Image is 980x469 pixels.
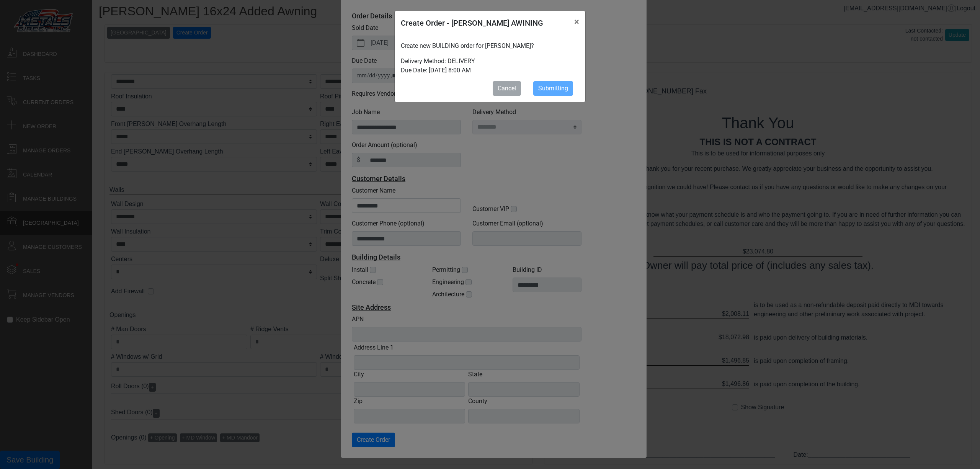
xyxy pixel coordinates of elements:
[401,17,543,29] h5: Create Order - [PERSON_NAME] AWINING
[401,57,579,75] p: Delivery Method: DELIVERY Due Date: [DATE] 8:00 AM
[401,41,579,51] p: Create new BUILDING order for [PERSON_NAME]?
[538,85,568,92] span: Submitting
[568,11,585,33] button: Close
[493,81,521,96] button: Cancel
[533,81,573,96] button: Submitting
